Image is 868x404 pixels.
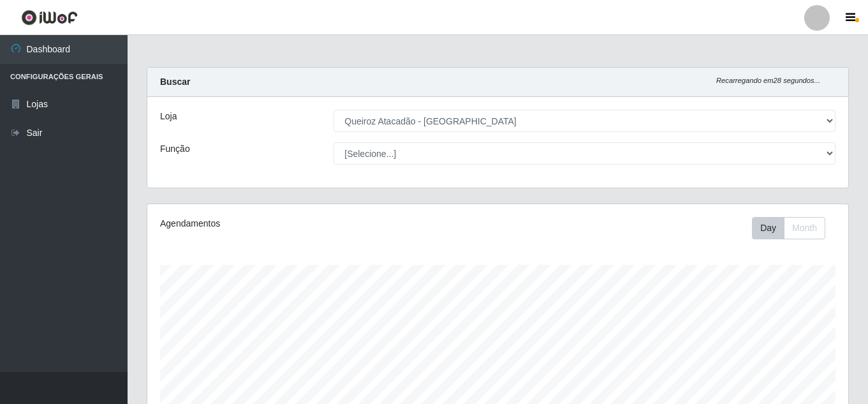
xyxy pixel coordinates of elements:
[752,217,784,239] button: Day
[752,217,825,239] div: First group
[752,217,835,239] div: Toolbar with button groups
[160,110,177,123] label: Loja
[21,10,78,26] img: CoreUI Logo
[160,217,430,230] div: Agendamentos
[716,77,820,84] i: Recarregando em 28 segundos...
[784,217,825,239] button: Month
[160,142,190,156] label: Função
[160,77,190,87] strong: Buscar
